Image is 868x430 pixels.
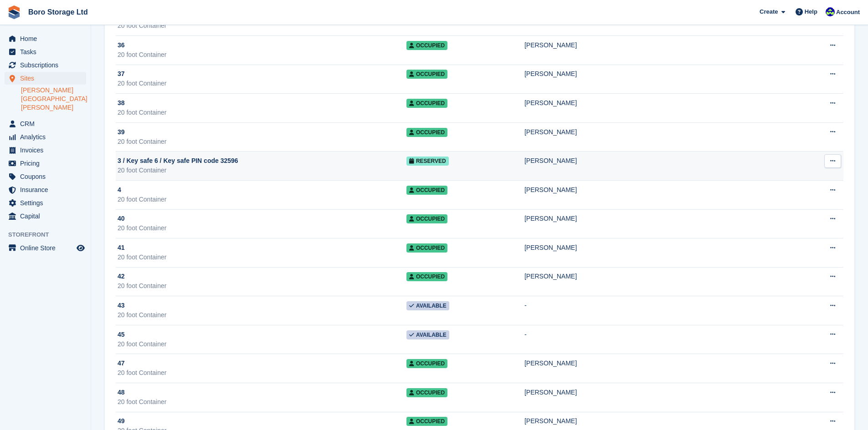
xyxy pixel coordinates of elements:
img: Tobie Hillier [826,7,835,16]
span: 49 [118,416,125,426]
td: - [524,296,799,325]
span: CRM [20,117,75,130]
div: 20 foot Container [118,281,406,291]
span: 45 [118,330,125,339]
span: Occupied [406,41,447,50]
td: - [524,325,799,354]
span: Analytics [20,131,75,143]
span: Occupied [406,70,447,79]
span: 39 [118,127,125,137]
a: menu [5,59,86,71]
a: menu [5,131,86,143]
div: 20 foot Container [118,166,406,175]
div: 20 foot Container [118,195,406,204]
a: menu [5,183,86,196]
span: Online Store [20,242,75,254]
span: Available [406,330,449,339]
div: [PERSON_NAME] [524,388,799,397]
span: Tasks [20,46,75,58]
span: Insurance [20,183,75,196]
a: menu [5,46,86,58]
span: 38 [118,98,125,108]
div: [PERSON_NAME] [524,272,799,281]
span: Occupied [406,272,447,281]
div: 20 foot Container [118,253,406,262]
span: Account [836,8,860,17]
span: 48 [118,388,125,397]
span: Occupied [406,388,447,397]
span: 3 / Key safe 6 / Key safe PIN code 32596 [118,156,238,166]
span: Coupons [20,170,75,183]
div: [PERSON_NAME] [524,185,799,195]
a: Boro Storage Ltd [25,5,92,20]
span: 41 [118,243,125,253]
div: 20 foot Container [118,21,406,30]
a: menu [5,117,86,130]
span: 37 [118,69,125,79]
span: 42 [118,272,125,281]
img: stora-icon-8386f47178a22dfd0bd8f6a31ec36ba5ce8667c1dd55bd0f319d3a0aa187defe.svg [7,5,21,19]
div: [PERSON_NAME] [524,214,799,223]
div: 20 foot Container [118,223,406,233]
span: 43 [118,301,125,310]
span: Occupied [406,214,447,223]
span: Occupied [406,243,447,253]
span: Occupied [406,417,447,426]
div: 20 foot Container [118,339,406,349]
div: [PERSON_NAME] [524,40,799,50]
span: Sites [20,72,75,85]
a: menu [5,157,86,170]
div: 20 foot Container [118,79,406,88]
span: Home [20,32,75,45]
a: [PERSON_NAME][GEOGRAPHIC_DATA][PERSON_NAME] [21,86,86,112]
span: 36 [118,40,125,50]
span: 47 [118,359,125,368]
span: Occupied [406,99,447,108]
div: 20 foot Container [118,137,406,147]
div: [PERSON_NAME] [524,69,799,79]
span: Settings [20,197,75,209]
span: Invoices [20,144,75,157]
span: Pricing [20,157,75,170]
span: Capital [20,210,75,223]
span: 40 [118,214,125,223]
div: 20 foot Container [118,50,406,60]
span: Reserved [406,157,449,166]
a: menu [5,170,86,183]
span: Occupied [406,359,447,368]
span: Help [805,7,817,16]
div: [PERSON_NAME] [524,243,799,253]
span: Occupied [406,186,447,195]
a: menu [5,197,86,209]
a: menu [5,242,86,254]
a: Preview store [75,243,86,253]
div: [PERSON_NAME] [524,359,799,368]
div: 20 foot Container [118,397,406,407]
span: Storefront [8,230,91,239]
div: [PERSON_NAME] [524,156,799,166]
div: [PERSON_NAME] [524,98,799,108]
span: 4 [118,185,121,195]
span: Available [406,301,449,310]
div: [PERSON_NAME] [524,127,799,137]
span: Occupied [406,128,447,137]
div: 20 foot Container [118,310,406,320]
div: 20 foot Container [118,108,406,117]
a: menu [5,32,86,45]
div: 20 foot Container [118,368,406,378]
a: menu [5,210,86,223]
span: Create [760,7,778,16]
a: menu [5,144,86,157]
span: Subscriptions [20,59,75,71]
a: menu [5,72,86,85]
div: [PERSON_NAME] [524,416,799,426]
